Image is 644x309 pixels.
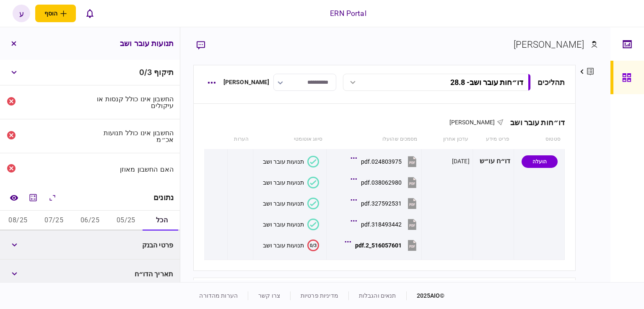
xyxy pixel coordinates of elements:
button: 327592531.pdf [353,194,418,213]
a: תנאים והגבלות [359,292,396,299]
h3: תנועות עובר ושב [120,40,174,47]
div: [PERSON_NAME] [223,78,270,87]
div: [DATE] [452,157,470,165]
div: 516057601_2.pdf [355,242,402,249]
button: תנועות עובר ושב [263,198,319,209]
button: 0/3תנועות עובר ושב [263,239,319,251]
th: עדכון אחרון [422,130,473,149]
div: האם החשבון מאוזן [93,166,174,173]
div: תנועות עובר ושב [263,242,304,249]
div: החשבון אינו כולל תנועות אכ״מ [93,129,174,143]
span: [PERSON_NAME] [449,119,495,126]
span: תיקוף [154,68,174,77]
button: 024803975.pdf [353,152,418,171]
button: פתח רשימת התראות [81,5,99,22]
div: 327592531.pdf [361,200,402,207]
button: תנועות עובר ושב [263,219,319,230]
a: השוואה למסמך [6,190,21,205]
button: 516057601_2.pdf [347,236,418,255]
text: 0/3 [310,242,317,248]
button: 07/25 [36,211,72,231]
div: החשבון אינו כולל קנסות או עיקולים [93,95,174,109]
button: תנועות עובר ושב [263,177,319,188]
a: צרו קשר [258,292,280,299]
th: סיווג אוטומטי [253,130,327,149]
div: 038062980.pdf [361,179,402,186]
div: תהליכים [538,77,565,88]
th: פריט מידע [473,130,514,149]
div: דו״ח עו״ש [476,152,511,171]
div: הועלה [522,155,558,168]
div: תנועות עובר ושב [263,200,304,207]
div: תאריך הדו״ח [93,270,174,277]
button: מחשבון [26,190,41,205]
div: © 2025 AIO [406,291,445,300]
button: דו״חות עובר ושב- 28.8 [343,74,531,91]
a: הערות מהדורה [199,292,238,299]
button: 038062980.pdf [353,173,418,192]
div: תנועות עובר ושב [263,179,304,186]
button: 06/25 [72,211,108,231]
button: 318493442.pdf [353,215,418,234]
div: [PERSON_NAME] [514,38,584,51]
th: מסמכים שהועלו [327,130,422,149]
div: ERN Portal [330,8,366,19]
th: הערות [228,130,253,149]
a: מדיניות פרטיות [301,292,338,299]
div: תנועות עובר ושב [263,221,304,228]
button: 05/25 [108,211,144,231]
div: דו״חות עובר ושב [504,118,565,127]
button: תנועות עובר ושב [263,156,319,167]
span: 0 / 3 [139,68,152,77]
div: פרטי הבנק [93,242,174,248]
th: סטטוס [514,130,565,149]
button: הכל [144,211,180,231]
div: דו״חות עובר ושב - 28.8 [450,78,523,87]
button: פתח תפריט להוספת לקוח [35,5,76,22]
div: 024803975.pdf [361,158,402,165]
button: ע [13,5,30,22]
div: נתונים [153,193,174,202]
div: תנועות עובר ושב [263,158,304,165]
button: הרחב\כווץ הכל [45,190,60,205]
div: 318493442.pdf [361,221,402,228]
